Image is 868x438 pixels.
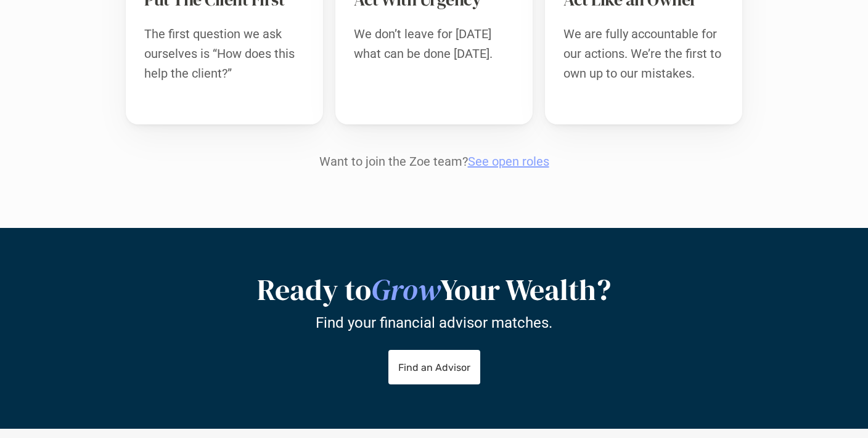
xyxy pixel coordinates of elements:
p: Find your financial advisor matches. [316,314,552,331]
a: Find an Advisor [388,350,480,384]
a: See open roles [468,154,549,169]
p: We don’t leave for [DATE] what can be done [DATE]. [354,24,514,63]
p: The first question we ask ourselves is “How does this help the client?” [144,24,305,83]
h2: Ready to Your Wealth? [126,272,742,308]
p: We are fully accountable for our actions. We’re the first to own up to our mistakes. [563,24,724,83]
em: Grow [371,269,440,310]
p: Find an Advisor [398,361,470,373]
p: Want to join the Zoe team? [126,154,742,169]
